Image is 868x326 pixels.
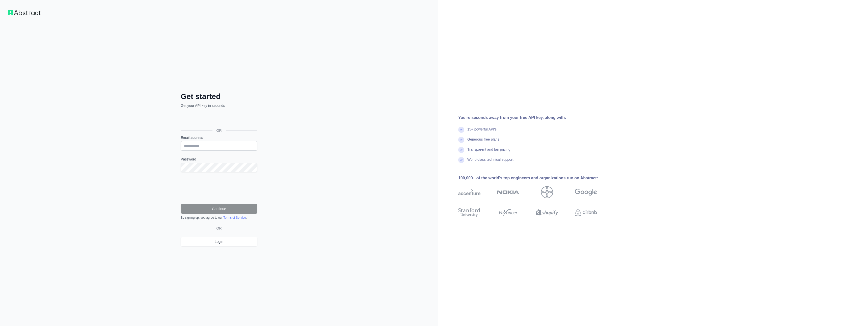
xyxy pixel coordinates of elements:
img: check mark [458,137,464,143]
div: By signing up, you agree to our . [181,216,257,220]
img: accenture [458,186,480,198]
img: Workflow [8,10,41,15]
img: airbnb [575,207,597,218]
div: Transparent and fair pricing [467,147,510,157]
a: Login [181,237,257,246]
img: google [575,186,597,198]
img: nokia [497,186,519,198]
div: 15+ powerful API's [467,127,497,137]
div: Generous free plans [467,137,499,147]
img: bayer [541,186,553,198]
img: check mark [458,157,464,163]
div: You're seconds away from your free API key, along with: [458,115,613,121]
span: OR [212,128,226,133]
div: 100,000+ of the world's top engineers and organizations run on Abstract: [458,175,613,181]
a: Terms of Service [223,216,246,219]
img: payoneer [497,207,519,218]
label: Email address [181,135,257,140]
img: stanford university [458,207,480,218]
img: check mark [458,127,464,133]
img: shopify [536,207,558,218]
h2: Get started [181,92,257,101]
img: check mark [458,147,464,153]
div: World-class technical support [467,157,513,167]
label: Password [181,157,257,162]
span: OR [214,226,224,231]
iframe: Sign in with Google Button [178,114,259,125]
iframe: reCAPTCHA [181,178,257,198]
p: Get your API key in seconds [181,103,257,108]
button: Continue [181,204,257,214]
